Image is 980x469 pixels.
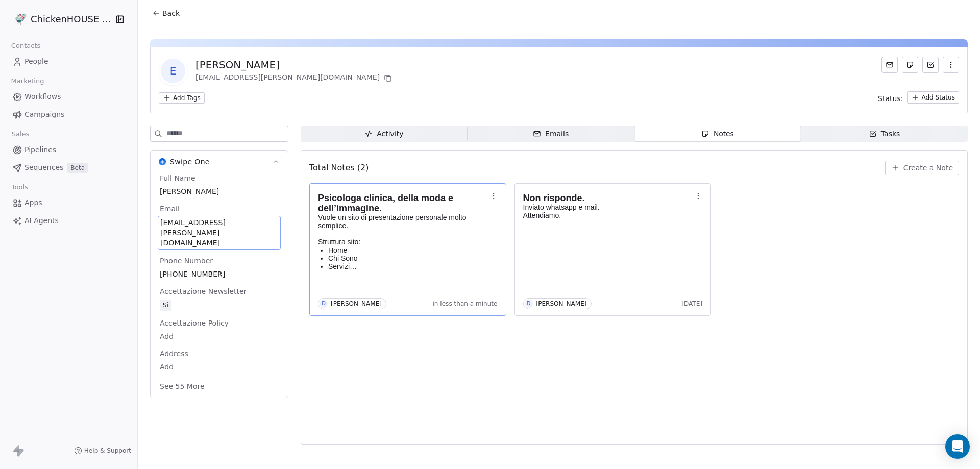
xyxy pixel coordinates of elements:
div: [PERSON_NAME] [195,58,394,72]
div: Swipe OneSwipe One [151,173,288,398]
span: E [161,59,185,83]
div: Open Intercom Messenger [945,434,970,459]
span: Sales [7,127,34,142]
span: [DATE] [681,300,702,308]
p: Struttura sito: [318,238,487,246]
button: ChickenHOUSE snc [12,11,109,28]
p: Chi Sono [328,254,487,262]
div: [PERSON_NAME] [536,300,587,307]
span: Pipelines [24,144,56,155]
button: See 55 More [154,377,211,396]
div: [EMAIL_ADDRESS][PERSON_NAME][DOMAIN_NAME] [195,72,394,84]
div: D [527,300,531,308]
h1: Psicologa clinica, della moda e dell’immagine. [318,193,487,213]
button: Swipe OneSwipe One [151,151,288,173]
span: Full Name [158,173,198,183]
div: Emails [533,129,569,139]
div: Activity [364,129,403,139]
span: Campaigns [24,109,64,120]
span: in less than a minute [433,300,498,308]
div: D [322,300,326,308]
a: Help & Support [74,447,131,455]
span: Beta [67,163,88,173]
a: Campaigns [8,106,129,123]
span: Total Notes (2) [309,162,369,174]
span: Apps [24,198,42,208]
span: ChickenHOUSE snc [31,13,112,26]
button: Back [146,4,186,22]
span: Tools [7,180,32,195]
span: Phone Number [158,256,215,266]
a: Pipelines [8,141,129,158]
button: Add Tags [159,92,205,104]
span: Back [162,8,180,18]
span: Sequences [24,162,63,173]
a: AI Agents [8,212,129,229]
button: Add Status [907,91,959,104]
span: [EMAIL_ADDRESS][PERSON_NAME][DOMAIN_NAME] [160,217,278,248]
a: SequencesBeta [8,159,129,176]
span: Create a Note [903,163,953,173]
a: Apps [8,194,129,211]
p: Home [328,246,487,254]
div: Tasks [869,129,900,139]
span: AI Agents [24,215,59,226]
span: Workflows [24,91,61,102]
p: Servizi [328,262,487,270]
span: Marketing [7,73,48,89]
span: People [24,56,48,67]
span: Swipe One [170,157,210,167]
img: Swipe One [159,158,166,165]
a: Workflows [8,88,129,105]
span: Accettazione Policy [158,318,231,328]
span: [PHONE_NUMBER] [160,269,279,279]
span: Accettazione Newsletter [158,286,249,297]
img: 4.jpg [14,13,27,26]
p: Inviato whatsapp e mail. Attendiamo. [523,203,693,219]
span: Email [158,204,182,214]
div: [PERSON_NAME] [331,300,382,307]
span: Add [160,331,279,341]
span: [PERSON_NAME] [160,186,279,196]
span: Contacts [7,38,45,54]
span: Status: [878,93,903,104]
div: Si [163,300,168,310]
button: Create a Note [885,161,959,175]
a: People [8,53,129,70]
p: Vuole un sito di presentazione personale molto semplice. [318,213,487,230]
span: Add [160,362,279,372]
span: Help & Support [84,447,131,455]
h1: Non risponde. [523,193,693,203]
span: Address [158,349,190,359]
